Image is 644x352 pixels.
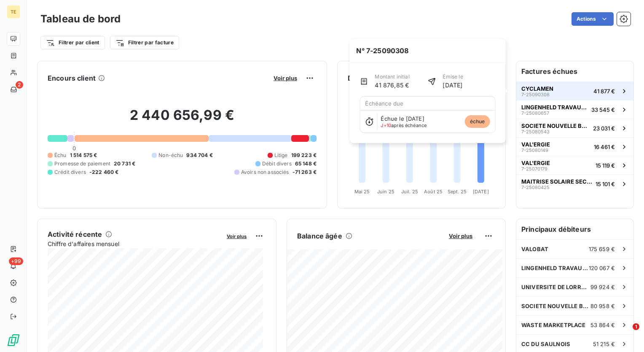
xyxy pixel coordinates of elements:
span: Voir plus [274,75,297,81]
span: après échéance [381,123,427,128]
tspan: Sept. 25 [448,189,467,195]
span: Échue le [DATE] [381,115,424,122]
button: SOCIETE NOUVELLE BEHEM SNB7-2508054323 031 € [516,119,633,137]
iframe: Intercom live chat [615,323,636,344]
h6: DSO [348,73,362,83]
span: 99 924 € [590,284,615,290]
span: 65 148 € [295,160,317,168]
span: Débit divers [262,160,292,168]
span: MAITRISE SOLAIRE SECURITE - EMBELLITOIT [521,178,592,185]
h2: 2 440 656,99 € [48,107,317,132]
span: Échu [54,152,67,159]
button: Filtrer par facture [110,36,179,49]
span: CC DU SAULNOIS [521,341,570,347]
span: Voir plus [227,233,247,239]
button: MAITRISE SOLAIRE SECURITE - EMBELLITOIT7-2508042515 101 € [516,174,633,193]
h6: Balance âgée [297,231,342,241]
span: 0 [72,145,76,152]
span: SOCIETE NOUVELLE BEHEM SNB [521,303,590,309]
span: 7-25080425 [521,185,550,190]
div: TE [7,5,20,19]
span: N° 7-25090308 [350,39,416,62]
span: Chiffre d'affaires mensuel [48,239,221,248]
span: Non-échu [158,152,183,159]
span: 2 [16,81,23,89]
span: 51 215 € [593,341,615,347]
span: J+10 [381,122,392,128]
tspan: Juil. 25 [401,189,418,195]
button: Voir plus [224,232,249,240]
button: Filtrer par client [40,36,105,49]
span: 7-25070179 [521,166,547,171]
h6: Activité récente [48,229,102,239]
span: Montant initial [375,73,410,81]
span: 20 731 € [114,160,135,168]
tspan: Juin 25 [377,189,394,195]
button: Actions [572,12,614,26]
tspan: Mai 25 [354,189,370,195]
span: VALOBAT [521,246,548,252]
span: 1 514 575 € [70,152,97,159]
span: 41 877 € [593,88,615,95]
span: 41 876,85 € [375,81,410,89]
span: UNIVERSITE DE LORRAINE [521,284,590,290]
span: 934 704 € [186,152,212,159]
span: CYCLAMEN [521,85,553,92]
span: WASTE MARKETPLACE [521,322,586,328]
span: 7-25080657 [521,111,549,116]
span: échue [465,115,490,128]
span: Voir plus [449,233,472,239]
span: 7-25080149 [521,148,548,153]
button: Voir plus [271,74,300,82]
span: Litige [274,152,288,159]
span: Avoirs non associés [241,168,289,176]
span: VAL'ERGIE [521,141,550,148]
img: Logo LeanPay [7,333,20,347]
span: 7-25080543 [521,129,550,134]
button: LINGENHELD TRAVAUX SPECIAUX7-2508065733 545 € [516,100,633,119]
span: LINGENHELD TRAVAUX SPECIAUX [521,104,588,111]
button: VAL'ERGIE7-2507017915 119 € [516,156,633,174]
button: CYCLAMEN7-2509030841 877 € [516,81,633,100]
span: SOCIETE NOUVELLE BEHEM SNB [521,122,590,129]
span: 175 659 € [589,246,615,252]
span: Échéance due [365,100,404,107]
h6: Encours client [48,73,96,83]
span: +99 [9,257,23,265]
span: -71 263 € [292,168,317,176]
span: 16 461 € [594,144,615,150]
span: 33 545 € [591,106,615,113]
span: 1 [633,323,639,330]
span: 15 101 € [596,181,615,187]
span: 23 031 € [593,125,615,132]
span: 80 958 € [590,303,615,309]
span: 53 864 € [590,322,615,328]
h3: Tableau de bord [40,11,121,27]
h6: Principaux débiteurs [516,219,633,239]
span: 120 067 € [589,265,615,271]
span: 15 119 € [596,162,615,169]
h6: Factures échues [516,61,633,81]
button: Voir plus [446,232,475,240]
span: 199 223 € [291,152,317,159]
span: Promesse de paiement [54,160,110,168]
tspan: Août 25 [424,189,443,195]
span: -222 460 € [89,168,119,176]
span: VAL'ERGIE [521,160,550,166]
span: Crédit divers [54,168,86,176]
span: LINGENHELD TRAVAUX SPECIAUX [521,265,589,271]
span: Émise le [443,73,463,81]
span: [DATE] [443,81,463,89]
tspan: [DATE] [473,189,489,195]
button: VAL'ERGIE7-2508014916 461 € [516,137,633,156]
span: 7-25090308 [521,92,550,97]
